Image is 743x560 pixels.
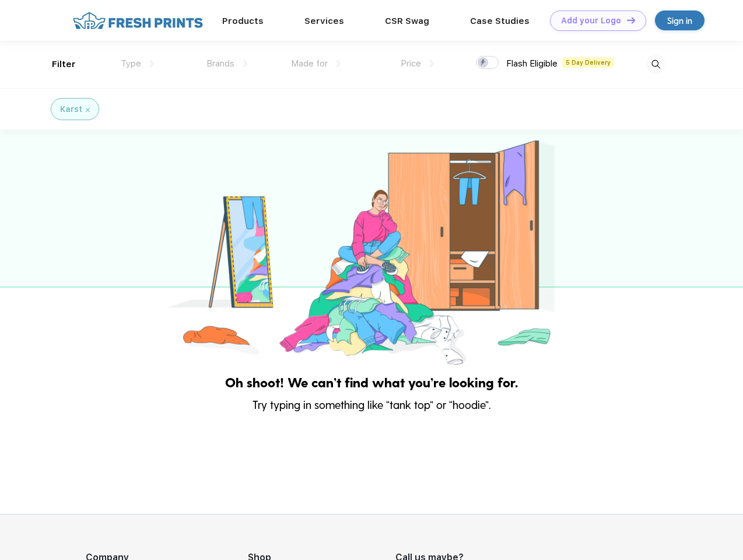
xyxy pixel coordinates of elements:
img: filter_cancel.svg [86,108,90,112]
span: Type [121,58,141,69]
div: Karst [60,103,82,116]
div: Add your Logo [561,16,621,26]
span: Price [401,58,421,69]
div: Filter [52,58,76,71]
img: DT [627,17,635,23]
img: dropdown.png [337,60,341,67]
span: Made for [291,58,328,69]
img: desktop_search.svg [646,55,665,74]
img: dropdown.png [243,60,247,67]
span: Flash Eligible [506,58,558,69]
span: 5 Day Delivery [562,57,614,68]
img: dropdown.png [430,60,434,67]
span: Brands [206,58,234,69]
img: dropdown.png [150,60,154,67]
a: Services [304,16,344,26]
a: CSR Swag [385,16,429,26]
a: Sign in [655,10,705,30]
a: Products [222,16,264,26]
img: fo%20logo%202.webp [69,10,206,31]
div: Sign in [667,14,692,27]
